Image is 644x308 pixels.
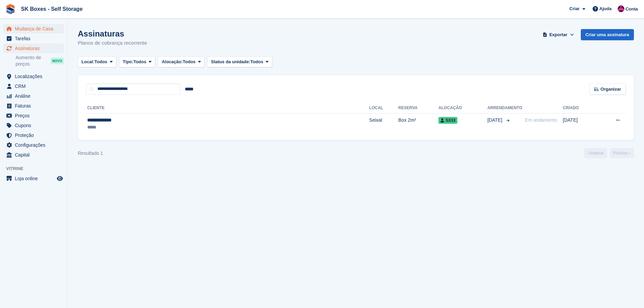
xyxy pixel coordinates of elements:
[438,117,457,124] span: SX33
[610,148,634,158] a: Próximo
[16,54,64,68] a: Aumento de preços NOVO
[563,103,596,114] th: Criado
[3,91,64,101] a: menu
[15,111,55,120] span: Preços
[78,56,116,68] button: Local: Todos
[119,56,155,68] button: Tipo: Todos
[599,5,612,12] span: Ajuda
[207,56,272,68] button: Status da unidade: Todos
[398,103,438,114] th: Reserva
[15,81,55,91] span: CRM
[158,56,205,68] button: Alocação: Todos
[3,121,64,130] a: menu
[398,113,438,135] td: Box 2m²
[3,140,64,150] a: menu
[86,103,369,114] th: Cliente
[3,34,64,43] a: menu
[625,6,638,13] span: Conta
[438,103,487,114] th: Alocação
[581,29,634,40] a: Criar uma assinatura
[3,101,64,111] a: menu
[3,81,64,91] a: menu
[3,131,64,140] a: menu
[15,140,55,150] span: Configurações
[162,58,183,65] span: Alocação:
[15,131,55,140] span: Proteção
[563,113,596,135] td: [DATE]
[582,148,635,158] nav: Page
[78,29,147,38] h1: Assinaturas
[525,117,557,123] span: Em andamento
[6,165,67,172] span: Vitrine
[123,58,134,65] span: Tipo:
[18,3,85,15] a: SK Boxes - Self Storage
[600,86,621,93] span: Organizar
[134,58,146,65] span: Todos
[369,113,398,135] td: Seixal
[3,72,64,81] a: menu
[15,34,55,43] span: Tarefas
[3,111,64,120] a: menu
[78,39,147,47] p: Planos de cobrança recorrente
[15,101,55,111] span: Faturas
[549,31,567,38] span: Exportar
[15,24,55,33] span: Mudança de Casa
[3,44,64,53] a: menu
[15,44,55,53] span: Assinaturas
[81,58,94,65] span: Local:
[94,58,107,65] span: Todos
[618,5,624,12] img: Joana Alegria
[3,24,64,33] a: menu
[15,91,55,101] span: Análise
[3,150,64,160] a: menu
[487,117,504,124] span: [DATE]
[251,58,263,65] span: Todos
[369,103,398,114] th: Local
[569,5,579,12] span: Criar
[56,174,64,183] a: Loja de pré-visualização
[15,174,55,183] span: Loja online
[15,72,55,81] span: Localizações
[487,103,522,114] th: Arrendamento
[584,148,607,158] a: Anterior
[16,54,51,67] span: Aumento de preços
[3,174,64,183] a: menu
[542,29,575,40] button: Exportar
[211,58,250,65] span: Status da unidade:
[183,58,196,65] span: Todos
[78,150,103,157] div: Resultado 1
[15,150,55,160] span: Capital
[5,4,16,14] img: stora-icon-8386f47178a22dfd0bd8f6a31ec36ba5ce8667c1dd55bd0f319d3a0aa187defe.svg
[15,121,55,130] span: Cupons
[51,57,64,64] div: NOVO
